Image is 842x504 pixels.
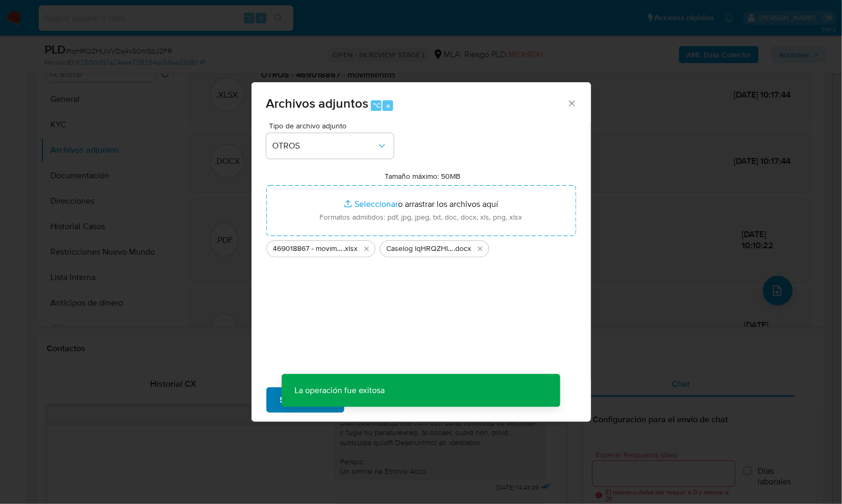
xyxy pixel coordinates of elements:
[273,141,377,151] span: OTROS
[360,242,373,255] button: Eliminar 469018867 - movimientos.xlsx
[386,100,390,110] span: a
[266,94,369,112] span: Archivos adjuntos
[273,244,344,254] span: 469018867 - movimientos
[474,242,487,255] button: Eliminar Caselog lqHRQZHIJVVDs4vS0mSbJZFR_2025_09_17_22_31_07 (1).docx
[280,388,331,412] span: Subir archivo
[266,387,344,413] button: Subir archivo
[372,100,380,110] span: ⌥
[567,98,576,108] button: Cerrar
[282,374,397,407] p: La operación fue exitosa
[266,236,576,257] ul: Archivos seleccionados
[362,388,397,412] span: Cancelar
[344,244,358,254] span: .xlsx
[385,171,461,181] label: Tamaño máximo: 50MB
[387,244,454,254] span: Caselog lqHRQZHIJVVDs4vS0mSbJZFR_2025_09_17_22_31_07 (1)
[266,133,394,159] button: OTROS
[269,122,396,129] span: Tipo de archivo adjunto
[454,244,472,254] span: .docx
